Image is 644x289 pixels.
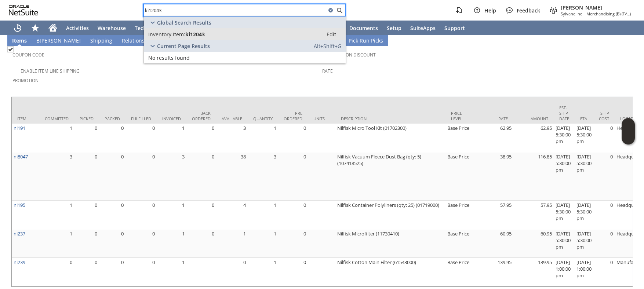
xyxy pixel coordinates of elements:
div: Units [313,116,330,121]
a: Shipping [88,37,114,45]
a: ni8047 [14,153,28,160]
td: 116.85 [513,152,554,201]
iframe: Click here to launch Oracle Guided Learning Help Panel [622,118,635,144]
td: 0 [74,152,99,201]
a: Enable Item Line Shipping [21,68,80,74]
span: Merchandising (B) (FAL) [586,11,631,17]
td: 3 [248,152,278,201]
span: Oracle Guided Learning Widget. To move around, please hold and drag [622,132,635,145]
td: [DATE] 1:00:00 pm [575,258,593,286]
td: 139.95 [513,258,554,286]
span: [PERSON_NAME] [561,4,631,11]
a: ni237 [14,230,25,237]
a: Activities [62,21,93,35]
svg: Search [335,6,344,15]
td: 57.95 [513,201,554,229]
td: 0 [593,229,615,258]
td: 3 [216,124,248,152]
div: Quantity [253,116,273,121]
span: B [36,37,40,44]
a: Pick Run Picks [347,37,385,45]
td: Base Price [445,152,473,201]
td: 1 [248,124,278,152]
td: 62.95 [473,124,513,152]
div: Amount [519,116,548,121]
td: 0 [278,258,308,286]
td: 139.95 [473,258,513,286]
div: Location [620,116,643,121]
span: Documents [349,25,378,32]
a: Documents [345,21,382,35]
a: ni195 [14,202,25,208]
td: 0 [125,258,157,286]
td: 60.95 [473,229,513,258]
a: Edit: [319,30,344,39]
div: Back Ordered [192,110,211,121]
svg: Recent Records [13,23,22,32]
td: Nilfisk Microfilter (11730410) [335,229,445,258]
td: 0 [278,152,308,201]
span: SuiteApps [410,25,436,32]
td: 0 [99,258,125,286]
td: Base Price [445,229,473,258]
a: Home [44,21,62,35]
div: Item [17,116,34,121]
span: S [90,37,93,44]
td: [DATE] 5:30:00 pm [554,229,575,258]
input: Search [144,6,326,15]
td: Base Price [445,124,473,152]
td: 1 [39,201,74,229]
td: 1 [248,229,278,258]
span: Tech [135,25,146,32]
td: 1 [157,258,186,286]
td: Base Price [445,258,473,286]
span: Warehouse [98,25,126,32]
td: 0 [74,229,99,258]
td: 0 [593,152,615,201]
td: 0 [593,201,615,229]
td: 0 [125,229,157,258]
div: Shortcuts [26,21,44,35]
a: Support [440,21,469,35]
a: Transaction Discount [322,52,376,58]
td: [DATE] 5:30:00 pm [554,124,575,152]
a: Relationships [120,37,157,45]
div: Invoiced [162,116,181,121]
svg: Home [48,23,57,32]
a: Rate [322,68,333,74]
td: 0 [74,124,99,152]
td: 0 [186,229,216,258]
td: 1 [157,229,186,258]
td: 4 [216,201,248,229]
td: 0 [74,258,99,286]
a: Inventory Item:ki12043Edit: [144,28,346,40]
span: I [12,37,14,44]
td: 57.95 [473,201,513,229]
td: 0 [278,229,308,258]
td: 0 [186,124,216,152]
a: Setup [382,21,406,35]
a: SuiteApps [406,21,440,35]
span: Sylvane Inc [561,11,582,17]
svg: logo [9,5,38,15]
a: ni191 [14,125,25,131]
td: 1 [157,124,186,152]
span: Activities [66,25,89,32]
span: ki12043 [185,31,205,38]
td: Nilfisk Cotton Main Filter (61543000) [335,258,445,286]
td: 0 [186,152,216,201]
img: Checked [7,46,14,52]
div: Available [222,116,242,121]
div: Ship Cost [599,110,609,121]
div: Price Level [451,110,467,121]
td: 38 [216,152,248,201]
td: [DATE] 1:00:00 pm [554,258,575,286]
td: [DATE] 5:30:00 pm [575,152,593,201]
div: Picked [80,116,94,121]
div: Committed [45,116,69,121]
td: 1 [39,229,74,258]
td: [DATE] 5:30:00 pm [575,124,593,152]
td: [DATE] 5:30:00 pm [554,201,575,229]
td: Base Price [445,201,473,229]
td: 0 [99,201,125,229]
